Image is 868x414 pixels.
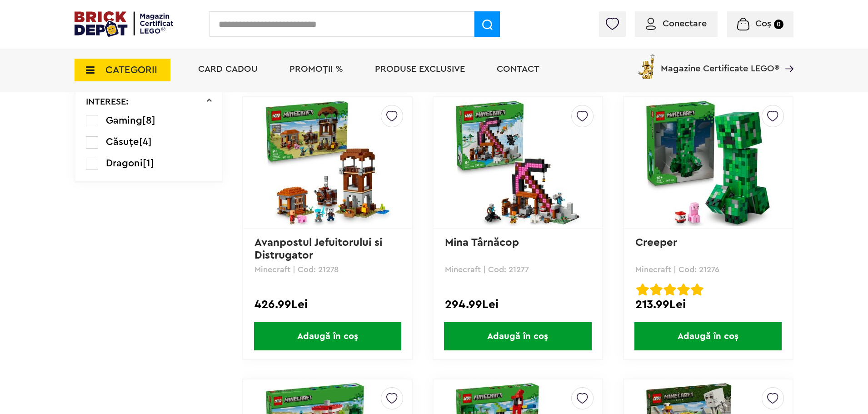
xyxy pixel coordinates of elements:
span: Magazine Certificate LEGO® [661,52,779,73]
a: Avanpostul Jefuitorului si Distrugator [254,237,385,261]
a: Adaugă în coș [243,322,412,350]
span: Coș [755,19,771,28]
a: Adaugă în coș [624,322,793,350]
p: Minecraft | Cod: 21277 [445,265,591,274]
span: [8] [142,115,155,125]
span: [4] [139,137,152,147]
img: Creeper [644,99,772,226]
a: Magazine Certificate LEGO® [779,52,793,61]
a: Creeper [635,237,677,248]
img: Evaluare cu stele [636,283,649,296]
span: Dragoni [106,158,143,168]
p: Minecraft | Cod: 21278 [254,265,400,274]
a: Conectare [646,19,707,28]
img: Mina Târnăcop [454,99,581,226]
p: INTERESE: [86,97,129,106]
a: Mina Târnăcop [445,237,519,248]
a: Adaugă în coș [434,322,602,350]
div: 213.99Lei [635,299,781,310]
img: Avanpostul Jefuitorului si Distrugator [264,99,391,226]
img: Evaluare cu stele [677,283,690,296]
a: Contact [497,65,539,74]
span: Căsuțe [106,137,139,147]
img: Evaluare cu stele [650,283,663,296]
span: CATEGORII [105,65,157,75]
span: Adaugă în coș [254,322,401,350]
img: Evaluare cu stele [663,283,676,296]
a: Produse exclusive [375,65,465,74]
img: Evaluare cu stele [691,283,703,296]
div: 294.99Lei [445,299,591,310]
span: Gaming [106,115,142,125]
small: 0 [774,20,783,29]
a: Card Cadou [198,65,258,74]
p: Minecraft | Cod: 21276 [635,265,781,274]
a: PROMOȚII % [289,65,343,74]
span: Conectare [663,19,707,28]
span: Adaugă în coș [634,322,782,350]
div: 426.99Lei [254,299,400,310]
span: Adaugă în coș [444,322,591,350]
span: [1] [143,158,154,168]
